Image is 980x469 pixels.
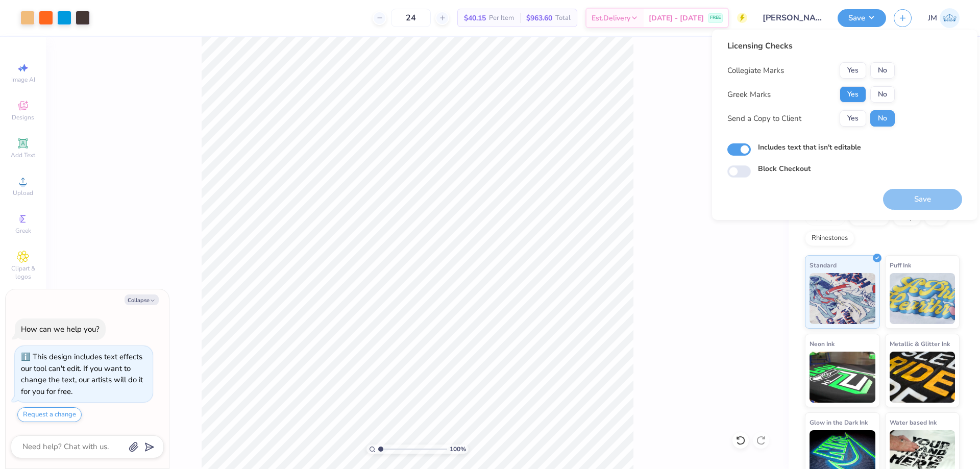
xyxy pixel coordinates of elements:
a: JM [928,8,960,28]
div: Collegiate Marks [727,65,784,77]
img: Puff Ink [890,273,955,324]
span: [DATE] - [DATE] [649,13,704,23]
span: Add Text [11,151,35,159]
span: FREE [710,14,721,21]
span: 100 % [450,445,466,454]
div: Licensing Checks [727,40,895,52]
button: No [870,86,895,103]
input: – – [391,9,431,27]
label: Includes text that isn't editable [758,142,861,153]
span: $40.15 [464,13,486,23]
button: Yes [840,110,866,127]
span: Standard [810,260,837,270]
button: Save [838,9,886,27]
span: Total [555,13,571,23]
div: Greek Marks [727,89,771,101]
span: Est. Delivery [592,13,630,23]
img: Joshua Macky Gaerlan [940,8,960,28]
div: Send a Copy to Client [727,113,801,125]
span: Per Item [489,13,514,23]
img: Neon Ink [810,352,875,403]
span: Metallic & Glitter Ink [890,338,950,349]
div: Rhinestones [805,231,854,246]
span: Water based Ink [890,417,937,428]
button: No [870,62,895,79]
span: Puff Ink [890,260,911,270]
div: How can we help you? [21,324,100,334]
span: JM [928,12,937,24]
span: Clipart & logos [5,264,41,281]
img: Metallic & Glitter Ink [890,352,955,403]
button: Request a change [17,407,82,422]
button: Yes [840,62,866,79]
input: Untitled Design [755,8,830,28]
span: Image AI [11,76,35,84]
span: Designs [12,113,34,121]
span: Neon Ink [810,338,835,349]
div: This design includes text effects our tool can't edit. If you want to change the text, our artist... [21,352,143,397]
span: $963.60 [526,13,552,23]
button: Yes [840,86,866,103]
span: Upload [13,189,33,197]
button: Collapse [125,294,159,305]
span: Greek [15,227,31,235]
button: No [870,110,895,127]
label: Block Checkout [758,163,811,174]
img: Standard [810,273,875,324]
span: Glow in the Dark Ink [810,417,868,428]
